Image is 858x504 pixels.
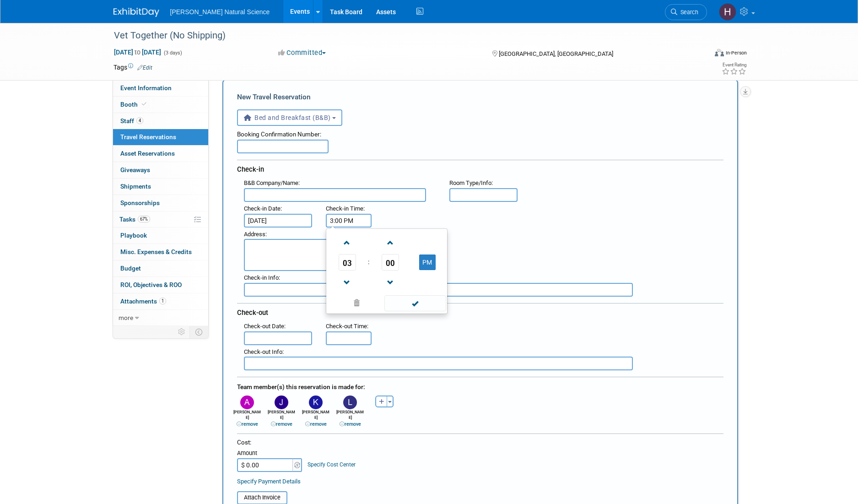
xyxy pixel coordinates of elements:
img: L.jpg [343,396,357,409]
small: : [244,323,286,330]
a: Shipments [113,179,208,195]
div: Amount [237,449,303,458]
a: Travel Reservations [113,129,208,145]
span: [PERSON_NAME] Natural Science [170,8,270,16]
span: Room Type/Info [449,179,491,186]
td: Toggle Event Tabs [189,326,208,338]
a: Decrement Hour [339,271,356,294]
small: : [244,231,267,238]
a: more [113,310,208,326]
span: Check-out Date [244,323,284,330]
a: Decrement Minute [382,271,399,294]
span: Playbook [120,232,147,239]
a: Event Information [113,80,208,96]
a: Budget [113,260,208,276]
span: Address [244,231,265,238]
div: [PERSON_NAME] [335,409,365,428]
span: more [119,314,133,321]
div: Cost: [237,438,723,447]
div: [PERSON_NAME] [301,409,331,428]
button: PM [419,255,436,270]
span: Pick Hour [339,254,356,271]
span: Sponsorships [120,199,160,206]
a: Staff4 [113,113,208,129]
small: : [326,323,368,330]
span: Booth [120,101,148,108]
span: Check-in [237,165,264,173]
div: Event Format [653,48,747,61]
small: : [326,205,365,212]
span: Check-in Date [244,205,281,212]
a: Booth [113,97,208,113]
button: Committed [275,48,329,58]
span: Staff [120,117,143,125]
span: Pick Minute [382,254,399,271]
a: Asset Reservations [113,146,208,162]
span: Check-out [237,309,268,317]
span: 67% [138,216,150,222]
span: B&B Company/Name [244,179,298,186]
a: Increment Hour [339,231,356,254]
span: ROI, Objectives & ROO [120,281,182,288]
a: Playbook [113,228,208,244]
small: : [244,179,300,186]
small: : [244,274,280,281]
a: Specify Cost Center [308,461,356,468]
img: Halle Fick [719,3,736,21]
a: Search [665,4,707,20]
button: Bed and Breakfast (B&B) [237,109,343,126]
a: Increment Minute [382,231,399,254]
small: : [244,348,284,355]
a: remove [237,421,258,427]
a: Misc. Expenses & Credits [113,244,208,260]
span: Attachments [120,298,166,305]
span: (3 days) [163,50,182,56]
div: Booking Confirmation Number: [237,126,723,140]
a: remove [271,421,292,427]
a: Sponsorships [113,195,208,211]
a: Attachments1 [113,293,208,309]
span: 4 [136,117,143,124]
img: K.jpg [309,396,323,409]
small: : [449,179,493,186]
img: Format-Inperson.png [715,49,724,56]
span: Shipments [120,183,151,190]
a: Clear selection [328,297,385,310]
span: Travel Reservations [120,133,176,141]
div: Team member(s) this reservation is made for: [237,379,723,393]
img: ExhibitDay [113,8,159,17]
a: remove [305,421,327,427]
span: Check-in Info [244,274,279,281]
body: Rich Text Area. Press ALT-0 for help. [5,4,473,13]
span: to [133,49,142,56]
a: Done [383,298,447,310]
span: Tasks [119,216,150,223]
td: Personalize Event Tab Strip [174,326,190,338]
a: remove [340,421,361,427]
span: Check-out Info [244,348,282,355]
td: Tags [113,63,152,72]
div: [PERSON_NAME] [267,409,297,428]
div: Event Rating [722,63,746,67]
span: Budget [120,265,141,272]
span: Check-out Time [326,323,367,330]
a: Edit [137,65,152,71]
small: : [244,205,282,212]
img: J.jpg [275,396,288,409]
span: 1 [159,298,166,304]
img: A.jpg [240,396,254,409]
span: Bed and Breakfast (B&B) [243,114,331,121]
span: [DATE] [DATE] [113,48,162,56]
a: Specify Payment Details [237,478,301,485]
span: Search [677,9,698,16]
a: Giveaways [113,162,208,178]
div: In-Person [725,49,747,56]
span: Asset Reservations [120,150,175,157]
div: New Travel Reservation [237,92,723,102]
span: Check-in Time [326,205,363,212]
div: [PERSON_NAME] [232,409,262,428]
span: [GEOGRAPHIC_DATA], [GEOGRAPHIC_DATA] [499,50,613,57]
i: Booth reservation complete [142,102,146,107]
span: Misc. Expenses & Credits [120,248,192,255]
a: ROI, Objectives & ROO [113,277,208,293]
